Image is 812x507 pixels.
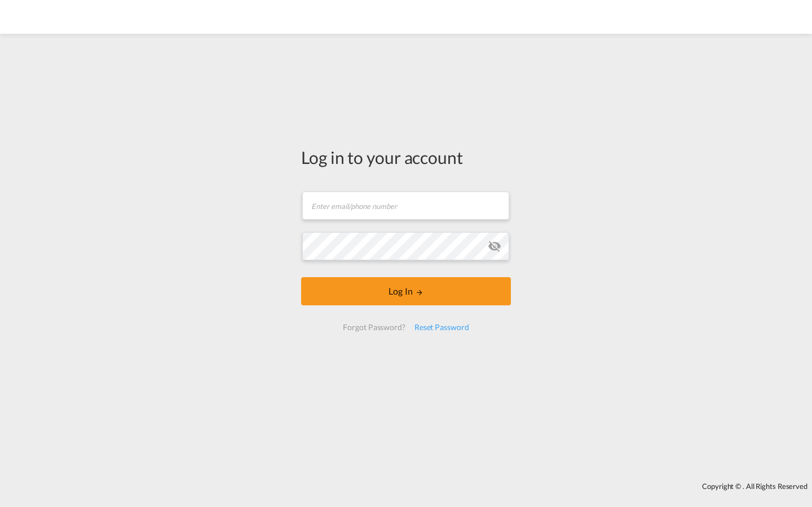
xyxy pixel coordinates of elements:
[301,277,511,305] button: LOGIN
[302,192,509,220] input: Enter email/phone number
[410,317,474,337] div: Reset Password
[301,145,511,169] div: Log in to your account
[488,239,501,253] md-icon: icon-eye-off
[338,317,409,337] div: Forgot Password?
